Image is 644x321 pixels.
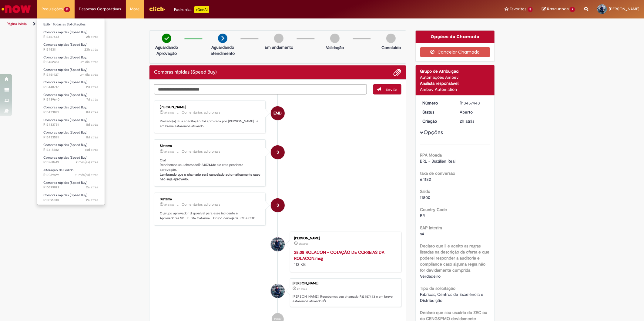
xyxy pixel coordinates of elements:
[43,72,99,77] span: R13451927
[420,86,490,92] div: Ambev Automation
[420,225,442,230] b: SAP Interim
[43,42,87,47] span: Compras rápidas (Speed Buy)
[154,84,367,94] textarea: Digite sua mensagem aqui...
[43,147,99,152] span: R13418282
[43,68,87,72] span: Compras rápidas (Speed Buy)
[174,6,209,13] div: Padroniza
[547,6,569,12] span: Rascunhos
[420,286,456,291] b: Tipo de solicitação
[43,110,99,115] span: R13433891
[299,242,308,246] time: 28/08/2025 11:57:48
[164,150,174,154] span: 2h atrás
[373,84,401,94] button: Enviar
[294,250,385,261] a: 28.08 ROLACON - COTAÇÃO DE CORREIAS DA ROLACON.msg
[160,144,261,148] div: Sistema
[460,100,488,106] div: R13457443
[420,177,431,182] span: 6.1182
[182,110,220,115] small: Comentários adicionais
[294,249,395,267] div: 112 KB
[420,68,490,74] div: Grupo de Atribuição:
[43,60,99,65] span: R13452451
[43,198,99,203] span: R10591333
[43,55,87,60] span: Compras rápidas (Speed Buy)
[160,119,261,128] p: Prezado(a), Sua solicitação foi aprovada por [PERSON_NAME] , e em breve estaremos atuando.
[80,72,99,77] span: um dia atrás
[43,135,99,140] span: R13433591
[37,29,105,40] a: Aberto R13457443 : Compras rápidas (Speed Buy)
[43,105,87,110] span: Compras rápidas (Speed Buy)
[37,67,105,78] a: Aberto R13451927 : Compras rápidas (Speed Buy)
[208,44,237,56] p: Aguardando atendimento
[293,294,398,304] p: [PERSON_NAME]! Recebemos seu chamado R13457443 e em breve estaremos atuando.
[43,193,87,197] span: Compras rápidas (Speed Buy)
[418,118,455,124] dt: Criação
[43,160,99,165] span: R13268613
[460,118,474,124] span: 2h atrás
[420,170,455,176] b: taxa de conversão
[420,74,490,80] div: Automações Ambev
[420,80,490,86] div: Analista responsável:
[420,47,490,57] button: Cancelar Chamado
[293,282,398,285] div: [PERSON_NAME]
[79,6,121,12] span: Despesas Corporativas
[420,273,441,279] span: Verdadeiro
[420,158,456,164] span: BRL - Brazilian Real
[420,207,447,212] b: Country Code
[85,147,99,152] time: 14/08/2025 15:37:55
[43,173,99,177] span: R12039129
[43,155,87,160] span: Compras rápidas (Speed Buy)
[164,203,174,207] time: 28/08/2025 11:58:00
[85,147,99,152] span: 14d atrás
[164,111,174,114] span: 2h atrás
[160,211,261,220] p: O grupo aprovador disponível para esse incidente é: Aprovadores SB - F. Sta.Catarina - Grupo cerv...
[86,135,99,140] time: 20/08/2025 16:44:19
[43,80,87,84] span: Compras rápidas (Speed Buy)
[386,34,396,43] img: img-circle-grey.png
[86,110,99,114] span: 8d atrás
[43,130,87,135] span: Compras rápidas (Speed Buy)
[420,189,431,194] b: Saldo
[152,44,181,56] p: Aguardando Aprovação
[277,145,279,160] span: S
[271,198,285,212] div: System
[37,180,105,191] a: Aberto R10699022 : Compras rápidas (Speed Buy)
[37,92,105,103] a: Aberto R13439640 : Compras rápidas (Speed Buy)
[420,231,424,237] span: s4
[294,237,395,240] div: [PERSON_NAME]
[271,145,285,159] div: System
[87,97,99,102] span: 7d atrás
[85,47,99,52] span: 23h atrás
[43,143,87,147] span: Compras rápidas (Speed Buy)
[218,34,227,43] img: arrow-next.png
[37,79,105,90] a: Aberto R13448717 : Compras rápidas (Speed Buy)
[37,192,105,203] a: Aberto R10591333 : Compras rápidas (Speed Buy)
[75,173,99,177] time: 20/09/2024 16:29:38
[76,160,99,164] span: 2 mês(es) atrás
[86,85,99,89] span: 2d atrás
[460,118,474,124] time: 28/08/2025 11:57:51
[130,6,140,12] span: More
[420,195,431,200] span: 11800
[76,160,99,164] time: 09/07/2025 14:39:35
[420,152,442,158] b: RPA Moeda
[42,6,63,12] span: Requisições
[164,150,174,154] time: 28/08/2025 11:58:03
[162,34,171,43] img: check-circle-green.png
[420,243,490,273] b: Declaro que li e aceito as regras listadas na descrição da oferta e que poderei responder a audit...
[43,93,87,97] span: Compras rápidas (Speed Buy)
[154,278,401,307] li: Daniel Oliveira Machado
[86,185,99,190] time: 13/11/2023 12:06:43
[86,198,99,202] span: 2a atrás
[75,173,99,177] span: 11 mês(es) atrás
[86,35,99,39] span: 2h atrás
[265,44,293,50] p: Em andamento
[609,6,639,12] span: [PERSON_NAME]
[330,34,340,43] img: img-circle-grey.png
[420,292,485,303] span: Fábricas, Centros de Excelência e Distribuição
[273,106,282,121] span: EMD
[37,129,105,141] a: Aberto R13433591 : Compras rápidas (Speed Buy)
[394,68,401,76] button: Adicionar anexos
[460,109,488,115] div: Aberto
[43,30,87,35] span: Compras rápidas (Speed Buy)
[274,34,283,43] img: img-circle-grey.png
